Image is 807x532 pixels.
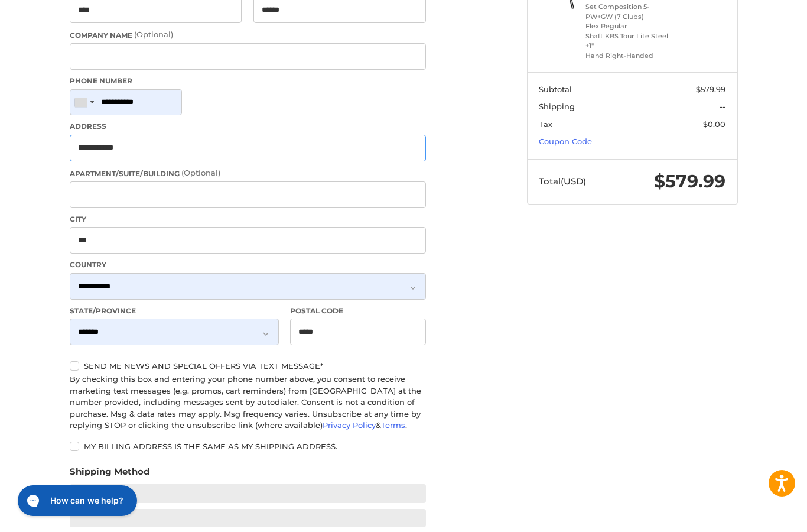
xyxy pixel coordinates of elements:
[585,51,676,61] li: Hand Right-Handed
[381,420,405,430] a: Terms
[585,21,676,31] li: Flex Regular
[720,102,725,111] span: --
[70,465,149,484] legend: Shipping Method
[70,121,426,132] label: Address
[585,2,676,21] li: Set Composition 5-PW+GW (7 Clubs)
[70,306,279,316] label: State/Province
[539,176,586,187] span: Total (USD)
[654,170,725,192] span: $579.99
[703,119,725,129] span: $0.00
[70,442,426,451] label: My billing address is the same as my shipping address.
[70,361,426,371] label: Send me news and special offers via text message*
[70,76,426,86] label: Phone Number
[290,306,426,316] label: Postal Code
[70,214,426,225] label: City
[539,102,575,111] span: Shipping
[134,30,173,39] small: (Optional)
[12,481,141,520] iframe: Gorgias live chat messenger
[696,85,725,94] span: $579.99
[70,29,426,41] label: Company Name
[585,31,676,51] li: Shaft KBS Tour Lite Steel +1"
[323,420,376,430] a: Privacy Policy
[539,119,552,129] span: Tax
[539,85,572,94] span: Subtotal
[70,167,426,179] label: Apartment/Suite/Building
[539,137,592,146] a: Coupon Code
[181,168,220,177] small: (Optional)
[70,259,426,270] label: Country
[70,374,426,432] div: By checking this box and entering your phone number above, you consent to receive marketing text ...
